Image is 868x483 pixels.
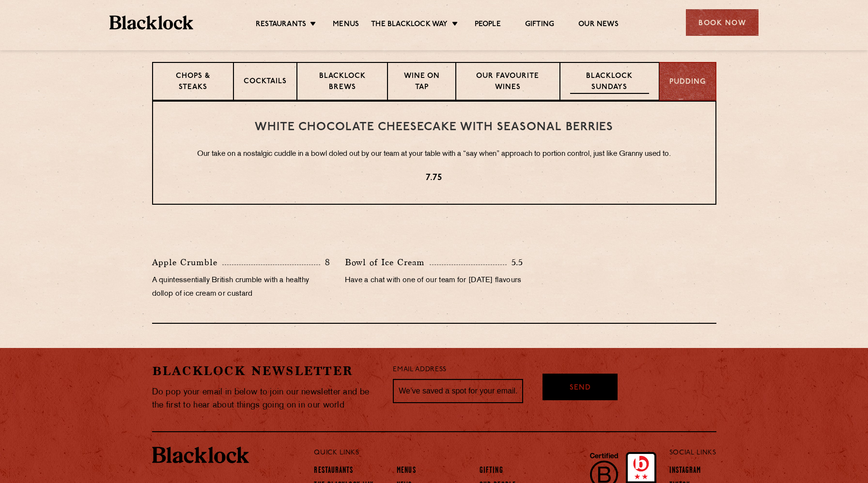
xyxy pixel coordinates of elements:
[570,383,591,394] span: Send
[507,256,524,269] p: 5.5
[525,20,554,30] a: Gifting
[669,77,706,88] p: Pudding
[152,362,379,379] h2: Blacklock Newsletter
[314,447,637,459] p: Quick Links
[172,148,696,161] p: Our take on a nostalgic cuddle in a bowl doled out by our team at your table with a “say when” ap...
[152,256,222,269] p: Apple Crumble
[578,20,619,30] a: Our News
[570,71,649,94] p: Blacklock Sundays
[669,466,701,477] a: Instagram
[475,20,501,30] a: People
[256,20,306,30] a: Restaurants
[345,256,430,269] p: Bowl of Ice Cream
[307,71,378,94] p: Blacklock Brews
[398,71,445,94] p: Wine on Tap
[172,121,696,134] h3: White Chocolate Cheesecake with Seasonal Berries
[466,71,550,94] p: Our favourite wines
[393,379,523,403] input: We’ve saved a spot for your email...
[172,172,696,184] p: 7.75
[345,274,523,287] p: Have a chat with one of our team for [DATE] flavours
[314,466,353,477] a: Restaurants
[393,364,446,376] label: Email Address
[480,466,503,477] a: Gifting
[320,256,330,269] p: 8
[669,447,716,459] p: Social Links
[152,447,249,463] img: BL_Textured_Logo-footer-cropped.svg
[371,20,448,30] a: The Blacklock Way
[109,15,193,30] img: BL_Textured_Logo-footer-cropped.svg
[152,386,379,412] p: Do pop your email in below to join our newsletter and be the first to hear about things going on ...
[244,76,287,89] p: Cocktails
[397,466,416,477] a: Menus
[152,274,330,301] p: A quintessentially British crumble with a healthy dollop of ice cream or custard
[333,20,359,30] a: Menus
[686,9,759,36] div: Book Now
[163,71,223,94] p: Chops & Steaks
